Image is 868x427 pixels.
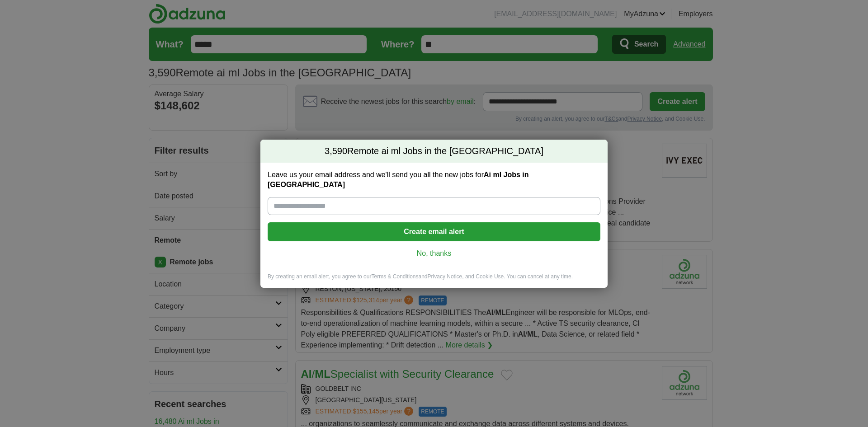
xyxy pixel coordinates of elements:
span: 3,590 [325,145,347,158]
div: By creating an email alert, you agree to our and , and Cookie Use. You can cancel at any time. [260,273,608,288]
h2: Remote ai ml Jobs in the [GEOGRAPHIC_DATA] [260,140,608,163]
a: No, thanks [275,249,593,258]
button: Create email alert [268,222,600,241]
a: Privacy Notice [428,273,462,280]
label: Leave us your email address and we'll send you all the new jobs for [268,170,600,190]
a: Terms & Conditions [371,273,418,280]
